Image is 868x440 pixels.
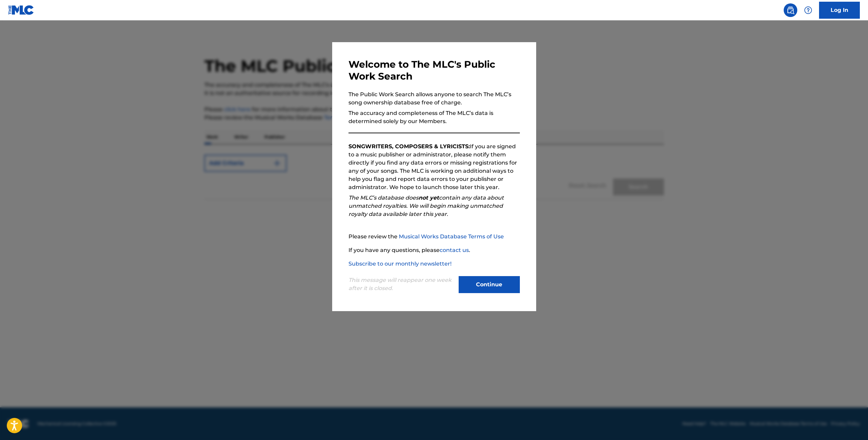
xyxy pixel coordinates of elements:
[399,233,504,240] a: Musical Works Database Terms of Use
[348,246,520,254] p: If you have any questions, please .
[786,6,795,14] img: search
[348,109,520,125] p: The accuracy and completeness of The MLC’s data is determined solely by our Members.
[440,247,469,253] a: contact us
[784,3,797,17] a: Public Search
[348,143,470,150] strong: SONGWRITERS, COMPOSERS & LYRICISTS:
[459,276,520,293] button: Continue
[348,260,452,267] a: Subscribe to our monthly newsletter!
[819,2,860,19] a: Log In
[801,3,815,17] div: Help
[348,194,504,217] em: The MLC’s database does contain any data about unmatched royalties. We will begin making unmatche...
[348,90,520,107] p: The Public Work Search allows anyone to search The MLC’s song ownership database free of charge.
[348,58,520,82] h3: Welcome to The MLC's Public Work Search
[804,6,812,14] img: help
[8,5,34,15] img: MLC Logo
[348,233,520,241] p: Please review the
[348,276,455,292] p: This message will reappear one week after it is closed.
[419,194,439,201] strong: not yet
[348,142,520,191] p: If you are signed to a music publisher or administrator, please notify them directly if you find ...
